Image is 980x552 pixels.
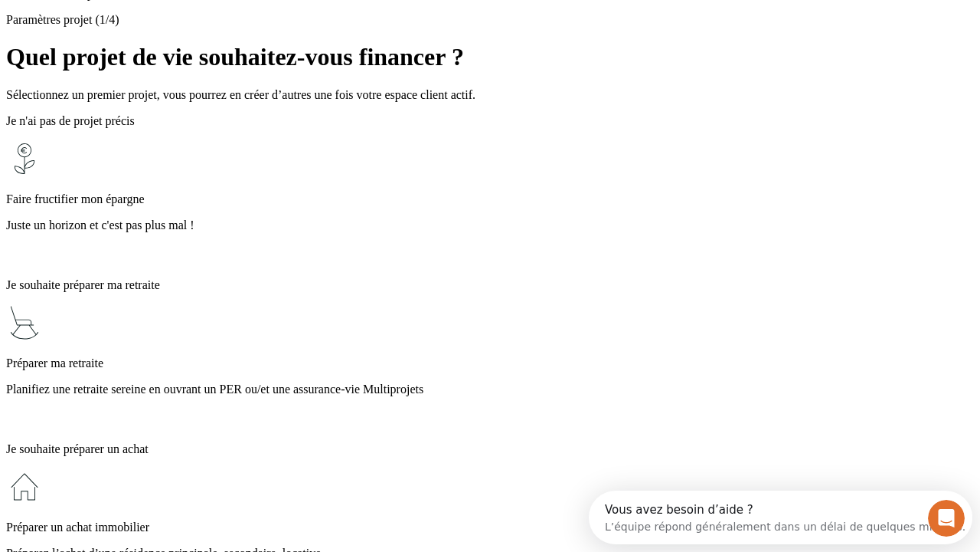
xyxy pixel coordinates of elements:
[928,500,965,537] iframe: Intercom live chat
[6,13,974,27] p: Paramètres projet (1/4)
[6,43,974,71] h1: Quel projet de vie souhaitez-vous financer ?
[6,383,974,396] p: Planifiez une retraite sereine en ouvrant un PER ou/et une assurance-vie Multiprojets
[6,192,974,206] p: Faire fructifier mon épargne
[6,88,475,101] span: Sélectionnez un premier projet, vous pourrez en créer d’autres une fois votre espace client actif.
[6,219,974,232] p: Juste un horizon et c'est pas plus mal !
[6,278,974,292] p: Je souhaite préparer ma retraite
[16,25,377,41] div: L’équipe répond généralement dans un délai de quelques minutes.
[6,521,974,534] p: Préparer un achat immobilier
[589,491,972,544] iframe: Intercom live chat discovery launcher
[6,356,974,370] p: Préparer ma retraite
[6,6,422,48] div: Ouvrir le Messenger Intercom
[16,13,377,25] div: Vous avez besoin d’aide ?
[6,442,974,456] p: Je souhaite préparer un achat
[6,114,974,128] p: Je n'ai pas de projet précis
